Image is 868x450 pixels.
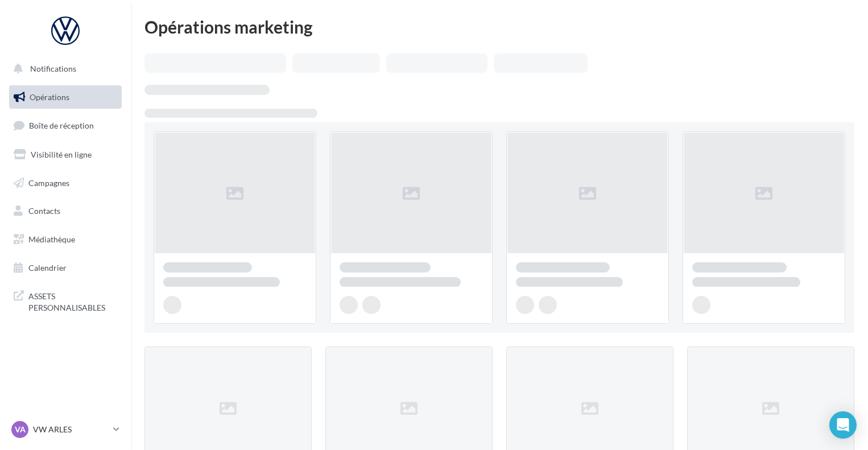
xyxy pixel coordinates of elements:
span: Boîte de réception [29,121,94,130]
span: Campagnes [28,177,69,187]
a: ASSETS PERSONNALISABLES [7,284,124,317]
div: Open Intercom Messenger [829,411,857,439]
span: Opérations [30,92,69,102]
a: Campagnes [7,171,124,195]
div: Opérations marketing [144,18,854,35]
a: Visibilité en ligne [7,143,124,167]
span: VA [15,424,26,435]
button: Notifications [7,57,119,81]
span: Contacts [28,206,60,216]
p: VW ARLES [33,424,109,435]
span: Notifications [30,64,76,73]
span: Visibilité en ligne [31,150,92,159]
span: Calendrier [28,263,67,273]
a: Contacts [7,199,124,223]
a: Médiathèque [7,228,124,251]
a: VA VW ARLES [9,419,122,440]
span: Médiathèque [28,234,75,244]
a: Calendrier [7,256,124,280]
span: ASSETS PERSONNALISABLES [28,288,117,313]
a: Opérations [7,85,124,109]
a: Boîte de réception [7,113,124,138]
